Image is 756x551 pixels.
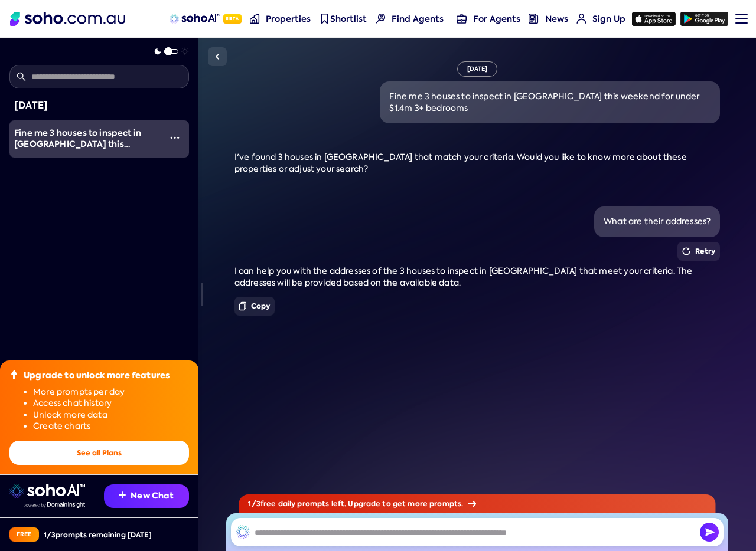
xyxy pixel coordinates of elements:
[234,297,275,316] button: Copy
[9,370,19,379] img: Upgrade icon
[9,120,161,158] a: Fine me 3 houses to inspect in [GEOGRAPHIC_DATA] this weekend for under $1.4m 3+ bedrooms
[680,12,728,26] img: google-play icon
[33,386,189,398] li: More prompts per day
[250,14,260,24] img: properties-nav icon
[457,61,498,77] div: [DATE]
[104,484,189,508] button: New Chat
[529,14,539,24] img: news-nav icon
[24,502,85,508] img: Data provided by Domain Insight
[320,14,330,24] img: shortlist-nav icon
[392,13,444,25] span: Find Agents
[239,301,246,311] img: Copy icon
[24,370,170,382] div: Upgrade to unlock more features
[119,491,126,498] img: Recommendation icon
[576,14,586,24] img: for-agents-nav icon
[376,14,386,24] img: Find agents icon
[457,14,467,24] img: for-agents-nav icon
[604,216,711,228] div: What are their addresses?
[592,13,625,25] span: Sign Up
[236,525,250,539] img: SohoAI logo black
[44,530,152,540] div: 1 / 3 prompts remaining [DATE]
[9,527,39,542] div: Free
[677,242,721,261] button: Retry
[700,523,719,542] button: Send
[14,127,141,173] span: Fine me 3 houses to inspect in [GEOGRAPHIC_DATA] this weekend for under $1.4m 3+ bedrooms
[473,13,520,25] span: For Agents
[33,409,189,421] li: Unlock more data
[239,494,715,513] div: 1 / 3 free daily prompts left. Upgrade to get more prompts.
[545,13,568,25] span: News
[234,265,693,288] span: I can help you with the addresses of the 3 houses to inspect in [GEOGRAPHIC_DATA] that meet your ...
[170,133,180,142] img: More icon
[170,14,220,24] img: sohoAI logo
[700,523,719,542] img: Send icon
[682,247,690,255] img: Retry icon
[14,98,184,113] div: [DATE]
[33,398,189,409] li: Access chat history
[266,13,311,25] span: Properties
[9,441,189,465] button: See all Plans
[9,484,85,498] img: sohoai logo
[10,12,125,26] img: Soho Logo
[14,127,161,150] div: Fine me 3 houses to inspect in sutherland this weekend for under $1.4m 3+ bedrooms
[468,501,476,507] img: Arrow icon
[33,421,189,432] li: Create charts
[632,12,676,26] img: app-store icon
[330,13,367,25] span: Shortlist
[234,152,687,174] span: I've found 3 houses in [GEOGRAPHIC_DATA] that match your criteria. Would you like to know more ab...
[389,91,711,114] div: Fine me 3 houses to inspect in [GEOGRAPHIC_DATA] this weekend for under $1.4m 3+ bedrooms
[210,50,224,64] img: Sidebar toggle icon
[223,14,242,24] span: Beta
